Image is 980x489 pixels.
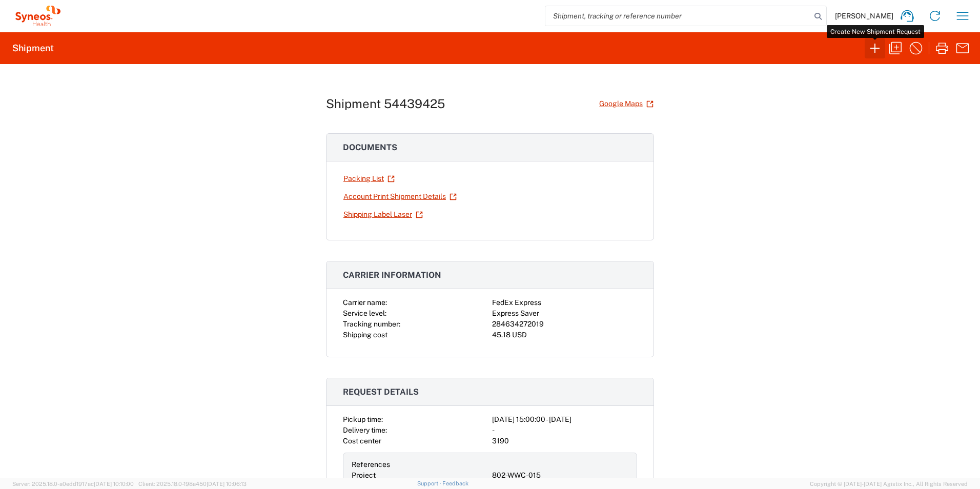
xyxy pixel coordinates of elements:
a: Feedback [442,480,468,486]
div: [DATE] 15:00:00 - [DATE] [492,414,637,425]
span: Server: 2025.18.0-a0edd1917ac [12,481,134,487]
span: Client: 2025.18.0-198a450 [138,481,247,487]
div: FedEx Express [492,297,637,308]
span: Carrier information [343,270,441,280]
span: Copyright © [DATE]-[DATE] Agistix Inc., All Rights Reserved [810,479,968,488]
span: Tracking number: [343,320,400,328]
div: - [492,425,637,436]
span: Request details [343,387,419,397]
span: [DATE] 10:10:00 [94,481,134,487]
span: Delivery time: [343,426,387,434]
span: Documents [343,142,397,152]
a: Shipping Label Laser [343,206,423,223]
a: Account Print Shipment Details [343,188,457,206]
input: Shipment, tracking or reference number [545,6,811,26]
a: Support [417,480,443,486]
span: Carrier name: [343,298,387,307]
a: Google Maps [599,95,654,113]
span: Service level: [343,309,386,317]
div: 802-WWC-015 [492,470,628,481]
span: Cost center [343,437,381,445]
h1: Shipment 54439425 [326,96,445,111]
div: Express Saver [492,308,637,319]
span: References [352,460,390,468]
div: Project [352,470,488,481]
div: 45.18 USD [492,330,637,340]
h2: Shipment [12,42,54,54]
a: Packing List [343,170,395,188]
span: [PERSON_NAME] [835,11,893,21]
div: 284634272019 [492,319,637,330]
span: Pickup time: [343,415,383,423]
span: Shipping cost [343,331,387,339]
div: 3190 [492,436,637,446]
span: [DATE] 10:06:13 [207,481,247,487]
